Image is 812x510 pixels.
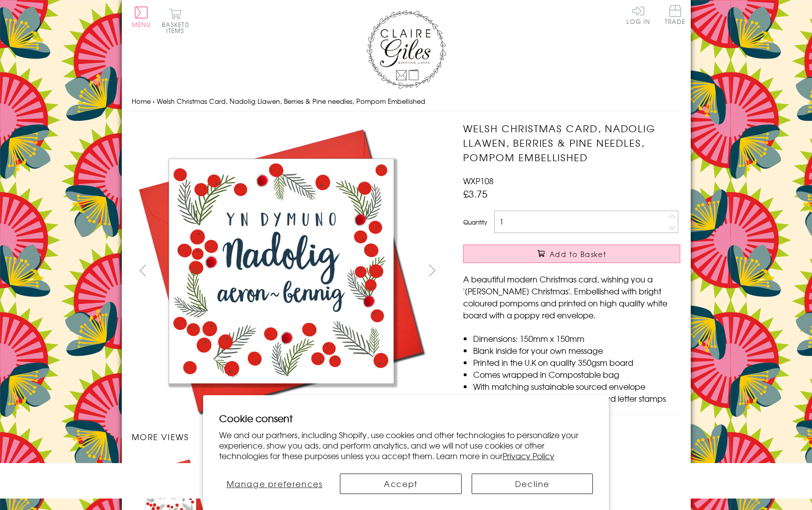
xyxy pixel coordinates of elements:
li: Comes wrapped in Compostable bag [473,368,680,380]
li: Dimensions: 150mm x 150mm [473,332,680,344]
span: Manage preferences [227,478,323,490]
span: £3.75 [463,187,488,201]
button: Menu [132,6,151,27]
span: WXP108 [463,175,494,187]
button: next [421,259,443,281]
li: Blank inside for your own message [473,344,680,356]
button: Add to Basket [463,245,680,263]
button: Accept [340,474,462,494]
p: We and our partners, including Shopify, use cookies and other technologies to personalize your ex... [219,430,593,461]
img: Welsh Christmas Card, Nadolig Llawen, Berries & Pine needles, Pompom Embellished [131,121,431,421]
li: Printed in the U.K on quality 350gsm board [473,356,680,368]
h2: Cookie consent [219,411,593,425]
span: 0 items [166,20,189,35]
button: prev [132,259,154,281]
button: Manage preferences [219,474,330,494]
span: Trade [665,5,686,24]
span: › [153,96,155,106]
li: With matching sustainable sourced envelope [473,380,680,392]
p: A beautiful modern Christmas card, wishing you a '[PERSON_NAME] Christmas'. Embellished with brig... [463,273,680,321]
span: Menu [132,20,151,29]
a: Home [132,96,151,106]
button: Decline [472,474,593,494]
img: Welsh Christmas Card, Nadolig Llawen, Berries & Pine needles, Pompom Embellished [443,121,743,361]
span: Welsh Christmas Card, Nadolig Llawen, Berries & Pine needles, Pompom Embellished [157,96,425,106]
span: Add to Basket [549,249,606,259]
button: Basket0 items [162,8,189,33]
a: Privacy Policy [503,450,554,462]
label: Quantity [463,218,487,227]
li: Can be sent with Royal Mail standard letter stamps [473,392,680,404]
img: Claire Giles Greetings Cards [366,10,446,89]
a: Log In [626,5,650,24]
h1: Welsh Christmas Card, Nadolig Llawen, Berries & Pine needles, Pompom Embellished [463,121,680,164]
h3: More views [132,431,444,443]
a: Trade [665,5,686,26]
nav: breadcrumbs [132,91,681,112]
